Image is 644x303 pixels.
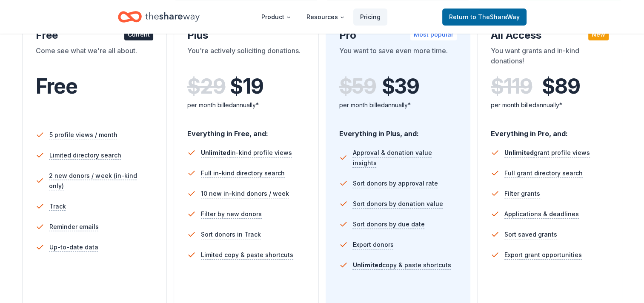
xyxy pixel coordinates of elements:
[504,250,582,260] span: Export grant opportunities
[124,29,153,40] div: Current
[339,29,457,42] div: Pro
[353,9,387,26] a: Pricing
[187,29,305,42] div: Plus
[118,7,200,27] a: Home
[442,9,527,26] a: Returnto TheShareWay
[201,149,230,156] span: Unlimited
[36,29,154,42] div: Free
[353,178,438,189] span: Sort donors by approval rate
[504,168,583,178] span: Full grant directory search
[491,29,609,42] div: All Access
[187,121,305,139] div: Everything in Free, and:
[187,46,305,69] div: You're actively soliciting donations.
[353,219,425,229] span: Sort donors by due date
[49,222,99,232] span: Reminder emails
[49,130,117,140] span: 5 profile views / month
[504,189,540,199] span: Filter grants
[588,29,609,40] div: New
[353,261,382,269] span: Unlimited
[504,209,579,219] span: Applications & deadlines
[255,9,298,26] button: Product
[187,100,305,110] div: per month billed annually*
[353,240,394,250] span: Export donors
[201,189,289,199] span: 10 new in-kind donors / week
[49,201,66,212] span: Track
[410,29,457,40] div: Most popular
[201,250,293,260] span: Limited copy & paste shortcuts
[201,168,285,178] span: Full in-kind directory search
[504,149,534,156] span: Unlimited
[504,149,590,156] span: grant profile views
[230,74,263,98] span: $ 19
[353,261,451,269] span: copy & paste shortcuts
[255,7,387,27] nav: Main
[201,209,262,219] span: Filter by new donors
[201,229,261,240] span: Sort donors in Track
[339,100,457,110] div: per month billed annually*
[353,199,443,209] span: Sort donors by donation value
[49,150,121,160] span: Limited directory search
[36,74,77,99] span: Free
[49,242,98,252] span: Up-to-date data
[352,148,457,168] span: Approval & donation value insights
[504,229,557,240] span: Sort saved grants
[470,13,520,20] span: to TheShareWay
[300,9,352,26] button: Resources
[491,100,609,110] div: per month billed annually*
[491,121,609,139] div: Everything in Pro, and:
[49,171,153,191] span: 2 new donors / week (in-kind only)
[491,46,609,69] div: You want grants and in-kind donations!
[201,149,292,156] span: in-kind profile views
[339,46,457,69] div: You want to save even more time.
[449,12,520,22] span: Return
[382,74,419,98] span: $ 39
[339,121,457,139] div: Everything in Plus, and:
[36,46,154,69] div: Come see what we're all about.
[542,74,580,98] span: $ 89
